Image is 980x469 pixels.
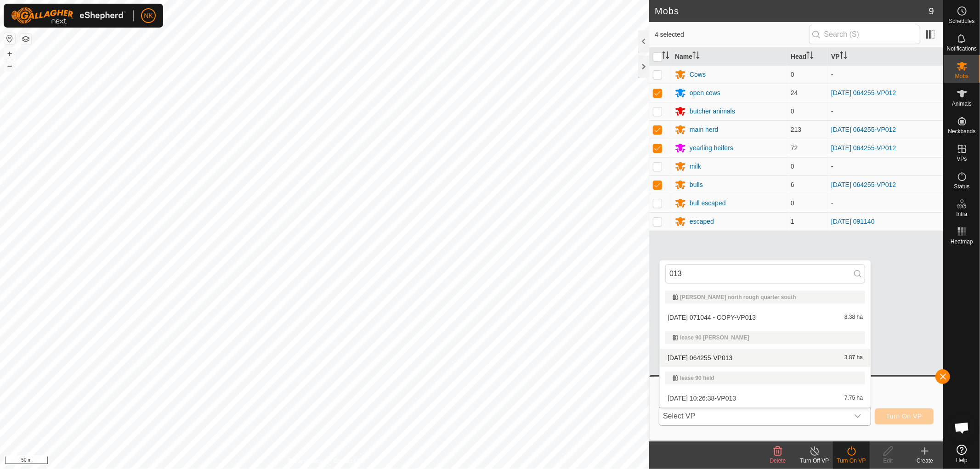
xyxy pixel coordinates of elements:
[827,65,943,84] td: -
[690,180,703,190] div: bulls
[690,70,706,79] div: Cows
[955,73,969,79] span: Mobs
[770,458,786,464] span: Delete
[144,11,153,21] span: NK
[665,264,865,283] input: Search
[791,144,798,152] span: 72
[791,163,794,170] span: 0
[952,101,972,107] span: Animals
[791,107,794,115] span: 0
[662,53,669,60] p-sorticon: Activate to sort
[827,48,943,66] th: VP
[849,407,867,425] div: dropdown trigger
[831,181,896,188] a: [DATE] 064255-VP012
[957,156,967,162] span: VPs
[690,88,720,98] div: open cows
[690,143,733,153] div: yearling heifers
[806,53,814,60] p-sorticon: Activate to sort
[690,107,735,116] div: butcher animals
[831,89,896,96] a: [DATE] 064255-VP012
[690,162,701,171] div: milk
[840,53,847,60] p-sorticon: Activate to sort
[668,395,736,401] span: [DATE] 10:26:38-VP013
[791,126,801,133] span: 213
[791,71,794,78] span: 0
[673,335,858,340] div: lease 90 [PERSON_NAME]
[4,48,15,59] button: +
[671,48,787,66] th: Name
[4,33,15,44] button: Reset Map
[875,408,934,424] button: Turn On VP
[844,355,863,361] span: 3.87 ha
[827,102,943,120] td: -
[844,395,863,401] span: 7.75 ha
[660,349,871,367] li: 2025-09-23 064255-VP013
[809,25,920,44] input: Search (S)
[827,157,943,175] td: -
[948,129,975,134] span: Neckbands
[956,211,967,217] span: Infra
[690,217,714,226] div: escaped
[659,407,849,425] span: Select VP
[655,30,809,40] span: 4 selected
[289,457,323,465] a: Privacy Policy
[948,414,976,441] div: Open chat
[690,125,718,135] div: main herd
[949,18,974,24] span: Schedules
[791,218,794,225] span: 1
[886,412,922,420] span: Turn On VP
[827,194,943,212] td: -
[660,287,871,407] ul: Option List
[947,46,977,51] span: Notifications
[673,375,858,381] div: lease 90 field
[20,34,31,45] button: Map Layers
[796,457,833,465] div: Turn Off VP
[951,239,973,244] span: Heatmap
[831,126,896,133] a: [DATE] 064255-VP012
[4,60,15,71] button: –
[673,294,858,300] div: [PERSON_NAME] north rough quarter south
[929,4,934,18] span: 9
[334,457,361,465] a: Contact Us
[833,457,870,465] div: Turn On VP
[655,6,929,17] h2: Mobs
[690,198,726,208] div: bull escaped
[668,355,732,361] span: [DATE] 064255-VP013
[668,314,756,321] span: [DATE] 071044 - COPY-VP013
[787,48,827,66] th: Head
[954,184,969,189] span: Status
[791,181,794,188] span: 6
[870,457,906,465] div: Edit
[831,218,875,225] a: [DATE] 091140
[660,308,871,327] li: 2025-08-13 071044 - COPY-VP013
[791,199,794,207] span: 0
[692,53,700,60] p-sorticon: Activate to sort
[944,441,980,467] a: Help
[844,314,863,321] span: 8.38 ha
[906,457,943,465] div: Create
[956,458,968,463] span: Help
[791,89,798,96] span: 24
[660,389,871,407] li: 2025-09-16 10:26:38-VP013
[831,144,896,152] a: [DATE] 064255-VP012
[11,7,126,24] img: Gallagher Logo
